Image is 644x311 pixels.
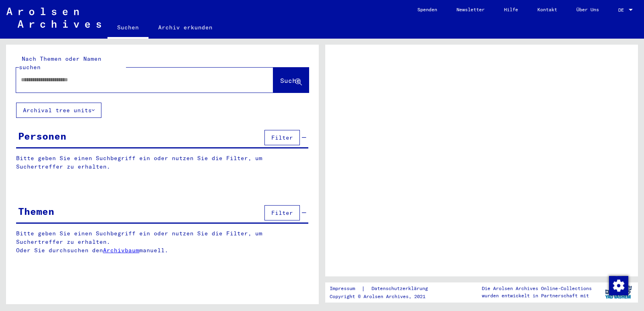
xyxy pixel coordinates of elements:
[482,285,592,292] p: Die Arolsen Archives Online-Collections
[609,276,628,295] div: Zustimmung ändern
[18,204,54,218] div: Themen
[16,103,101,118] button: Archival tree units
[271,134,293,141] span: Filter
[603,282,634,302] img: yv_logo.png
[271,209,293,216] span: Filter
[330,284,361,293] a: Impressum
[19,55,101,71] mat-label: Nach Themen oder Namen suchen
[16,229,309,255] p: Bitte geben Sie einen Suchbegriff ein oder nutzen Sie die Filter, um Suchertreffer zu erhalten. O...
[264,205,300,220] button: Filter
[149,18,222,37] a: Archiv erkunden
[280,76,300,84] span: Suche
[18,129,66,143] div: Personen
[273,68,309,93] button: Suche
[6,8,101,28] img: Arolsen_neg.svg
[330,284,438,293] div: |
[103,247,139,254] a: Archivbaum
[482,292,592,299] p: wurden entwickelt in Partnerschaft mit
[264,130,300,145] button: Filter
[330,293,438,300] p: Copyright © Arolsen Archives, 2021
[609,276,628,295] img: Zustimmung ändern
[618,7,627,13] span: DE
[107,18,149,39] a: Suchen
[16,154,308,171] p: Bitte geben Sie einen Suchbegriff ein oder nutzen Sie die Filter, um Suchertreffer zu erhalten.
[365,284,438,293] a: Datenschutzerklärung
